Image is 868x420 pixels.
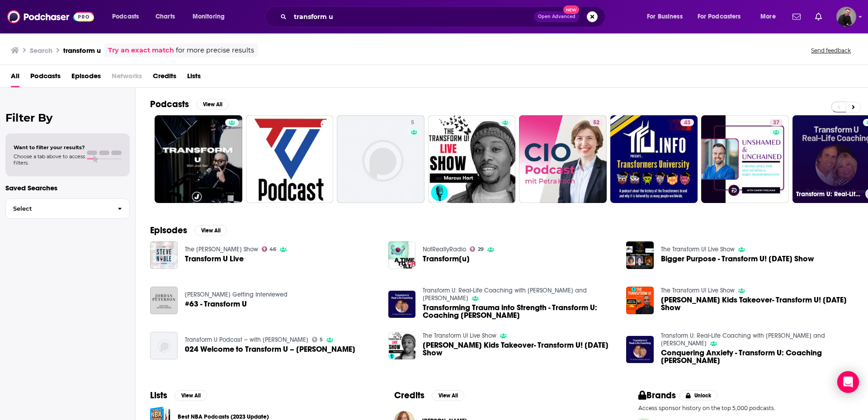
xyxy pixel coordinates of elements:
span: Charts [156,10,175,23]
h3: Search [30,46,52,55]
a: Episodes [71,69,101,87]
a: All [11,69,19,87]
button: View All [194,225,227,236]
img: Hart Kids Takeover- Transform U! Saturday Show [388,332,416,359]
div: Search podcasts, credits, & more... [274,6,614,27]
button: Show profile menu [836,7,856,27]
span: 024 Welcome to Transform U – [PERSON_NAME] [185,345,355,353]
a: 5 [407,119,418,126]
span: 29 [478,247,484,251]
div: Open Intercom Messenger [837,371,859,393]
span: For Podcasters [698,10,741,23]
a: 29 [470,246,484,252]
button: View All [196,99,229,110]
span: For Business [647,10,683,23]
span: 5 [320,338,323,342]
a: Transform U: Real-Life Coaching with Dr. Dean and HollyKem Sunseri [661,332,825,347]
a: #63 - Transform U [185,300,247,308]
a: 37 [769,119,783,126]
a: Credits [153,69,176,87]
a: Bigger Purpose - Transform U! Saturday Show [661,255,814,263]
p: Saved Searches [5,184,130,192]
a: EpisodesView All [150,225,227,236]
h2: Lists [150,390,167,401]
a: CreditsView All [394,390,464,401]
span: 37 [773,118,779,127]
img: Bigger Purpose - Transform U! Saturday Show [626,241,654,269]
button: Send feedback [808,47,854,54]
span: Monitoring [193,10,225,23]
img: Hart Kids Takeover- Transform U! Saturday Show [626,287,654,314]
h2: Credits [394,390,425,401]
span: Podcasts [112,10,139,23]
a: 024 Welcome to Transform U – Nick J Murphy [185,345,355,353]
img: User Profile [836,7,856,27]
a: 5 [337,115,425,203]
a: Transform U Live [185,255,244,263]
button: open menu [692,9,754,24]
a: Hart Kids Takeover- Transform U! Saturday Show [423,341,615,357]
a: Jordan Peterson Getting Interviewed [185,291,288,298]
a: 5 [312,337,323,342]
a: The Transform U! Live Show [423,332,496,340]
span: Logged in as apdrasen [836,7,856,27]
a: 46 [262,246,277,252]
span: Bigger Purpose - Transform U! [DATE] Show [661,255,814,263]
img: Conquering Anxiety - Transform U: Coaching Mario Wissa [626,336,654,363]
a: Conquering Anxiety - Transform U: Coaching Mario Wissa [661,349,854,364]
a: Transform U Podcast -- with Nick J Murphy [185,336,308,344]
img: #63 - Transform U [150,287,178,314]
button: View All [175,390,207,401]
input: Search podcasts, credits, & more... [290,9,534,24]
span: New [563,5,580,14]
img: Podchaser - Follow, Share and Rate Podcasts [7,8,94,25]
span: 46 [269,247,276,251]
a: Podcasts [30,69,61,87]
a: 52 [590,119,603,126]
h2: Podcasts [150,99,189,110]
button: View All [432,390,464,401]
img: Transform U Live [150,241,178,269]
span: Transforming Trauma into Strength - Transform U: Coaching [PERSON_NAME] [423,304,615,319]
span: Conquering Anxiety - Transform U: Coaching [PERSON_NAME] [661,349,854,364]
a: The Transform U! Live Show [661,287,735,294]
button: Select [5,198,130,219]
span: 5 [411,118,414,127]
a: Hart Kids Takeover- Transform U! Saturday Show [661,296,854,311]
span: [PERSON_NAME] Kids Takeover- Transform U! [DATE] Show [423,341,615,357]
p: Access sponsor history on the top 5,000 podcasts. [638,405,854,411]
span: [PERSON_NAME] Kids Takeover- Transform U! [DATE] Show [661,296,854,311]
button: open menu [186,9,236,24]
span: Want to filter your results? [14,144,85,151]
a: Charts [150,9,180,24]
img: Transform[u] [388,241,416,269]
button: open menu [754,9,787,24]
span: Choose a tab above to access filters. [14,153,85,166]
a: 37 [701,115,789,203]
a: 43 [680,119,694,126]
span: Select [6,206,110,212]
h2: Filter By [5,111,130,124]
a: Lists [187,69,201,87]
span: 52 [593,118,599,127]
a: Transform U: Real-Life Coaching with Dr. Dean and HollyKem Sunseri [423,287,587,302]
h2: Episodes [150,225,187,236]
a: Transforming Trauma into Strength - Transform U: Coaching Meridee Hlokoff [423,304,615,319]
span: 43 [684,118,690,127]
span: Transform[u] [423,255,470,263]
a: Try an exact match [108,45,174,56]
a: Show notifications dropdown [811,9,826,24]
img: 024 Welcome to Transform U – Nick J Murphy [150,332,178,359]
